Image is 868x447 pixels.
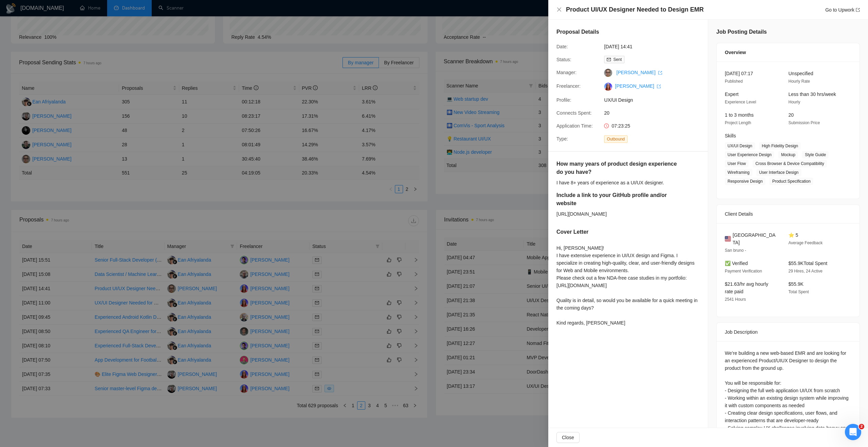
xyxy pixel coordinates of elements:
[788,281,803,287] span: $55.9K
[788,289,809,294] span: Total Spent
[604,123,609,128] span: clock-circle
[788,79,810,84] span: Hourly Rate
[788,269,822,274] span: 29 Hires, 24 Active
[556,44,568,49] span: Date:
[556,7,562,13] button: Close
[725,151,774,159] span: User Experience Design
[556,83,581,89] span: Freelancer:
[556,123,593,129] span: Application Time:
[604,43,706,50] span: [DATE] 14:41
[604,135,628,143] span: Outbound
[733,231,778,246] span: [GEOGRAPHIC_DATA]
[615,83,661,89] a: [PERSON_NAME] export
[604,83,612,91] img: c1o0rOVReXCKi1bnQSsgHbaWbvfM_HSxWVsvTMtH2C50utd8VeU_52zlHuo4ie9fkT
[788,232,798,238] span: ⭐ 5
[788,112,794,118] span: 20
[556,160,678,176] h5: How many years of product design experience do you have?
[556,432,580,443] button: Close
[556,110,592,116] span: Connects Spent:
[607,57,611,62] span: mail
[556,70,577,75] span: Manager:
[788,100,800,104] span: Hourly
[725,100,756,104] span: Experience Level
[716,28,767,36] h5: Job Posting Details
[556,57,571,62] span: Status:
[788,120,820,125] span: Submission Price
[604,96,706,104] span: UX/UI Design
[616,70,662,75] a: [PERSON_NAME] export
[825,7,860,13] a: Go to Upworkexport
[725,269,762,274] span: Payment Verification
[725,79,743,84] span: Published
[725,235,731,243] img: 🇺🇸
[556,244,700,327] div: Hi, [PERSON_NAME]! I have extensive experience in UI/UX design and Figma. I specialize in creatin...
[788,261,827,266] span: $55.9K Total Spent
[725,178,765,185] span: Responsive Design
[725,71,753,76] span: [DATE] 07:17
[612,123,630,129] span: 07:23:25
[725,205,851,223] div: Client Details
[725,142,755,150] span: UX/UI Design
[566,5,704,14] h4: Product UI/UX Designer Needed to Design EMR
[556,136,568,142] span: Type:
[859,424,864,429] span: 2
[802,151,829,159] span: Style Guide
[725,248,746,253] span: San bruno -
[778,151,798,159] span: Mockup
[856,8,860,12] span: export
[556,191,668,208] h5: Include a link to your GitHub profile and/or website
[725,169,752,176] span: Wireframing
[725,133,736,138] span: Skills
[725,112,754,118] span: 1 to 3 months
[788,71,813,76] span: Unspecified
[725,281,768,294] span: $21.63/hr avg hourly rate paid
[725,261,748,266] span: ✅ Verified
[725,323,851,341] div: Job Description
[769,178,813,185] span: Product Specification
[725,160,749,167] span: User Flow
[556,210,688,218] div: [URL][DOMAIN_NAME]
[725,49,746,56] span: Overview
[788,92,836,97] span: Less than 30 hrs/week
[604,109,706,117] span: 20
[562,434,574,441] span: Close
[658,71,662,75] span: export
[657,84,661,88] span: export
[556,28,599,36] h5: Proposal Details
[788,241,823,245] span: Average Feedback
[753,160,827,167] span: Cross Browser & Device Compatibility
[725,297,746,302] span: 2541 Hours
[725,120,751,125] span: Project Length
[725,92,738,97] span: Expert
[556,7,562,12] span: close
[556,228,588,236] h5: Cover Letter
[756,169,801,176] span: User Interface Design
[556,179,700,186] div: I have 8+ years of experience as a UI/UX designer.
[759,142,801,150] span: High Fidelity Design
[613,57,622,62] span: Sent
[845,424,861,440] iframe: Intercom live chat
[556,97,571,103] span: Profile:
